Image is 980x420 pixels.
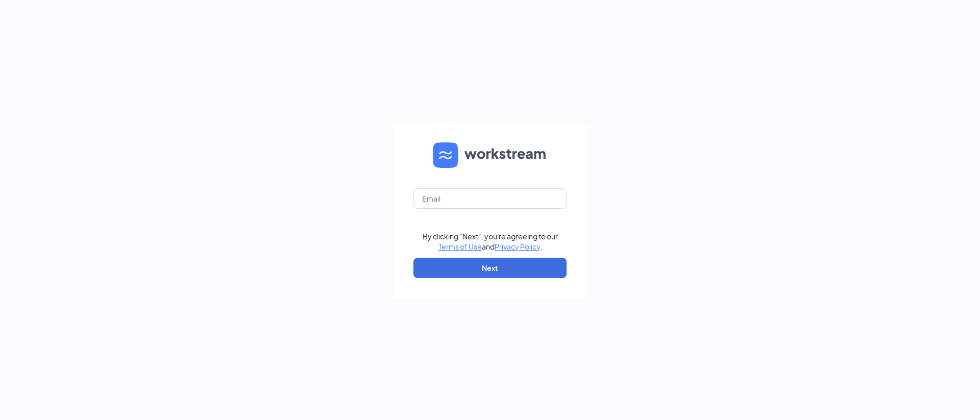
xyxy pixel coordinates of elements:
[433,142,547,168] img: WS logo and Workstream text
[413,188,567,209] input: Email
[495,242,540,251] a: Privacy Policy
[438,242,482,251] a: Terms of Use
[413,258,567,278] button: Next
[423,231,558,252] div: By clicking "Next", you're agreeing to our and .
